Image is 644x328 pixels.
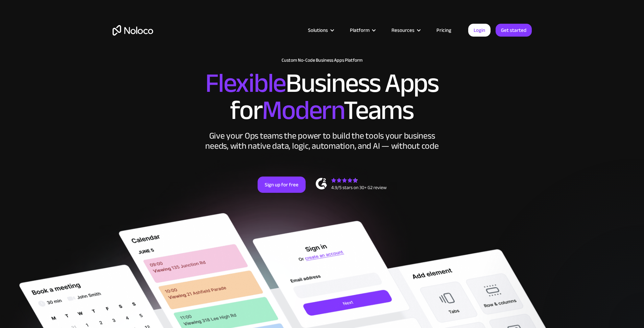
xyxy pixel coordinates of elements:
[350,26,369,35] div: Platform
[428,26,460,35] a: Pricing
[205,58,286,108] span: Flexible
[341,26,383,35] div: Platform
[113,70,532,124] h2: Business Apps for Teams
[113,25,153,36] a: home
[383,26,428,35] div: Resources
[308,26,328,35] div: Solutions
[204,131,440,151] div: Give your Ops teams the power to build the tools your business needs, with native data, logic, au...
[468,24,491,37] a: Login
[300,26,341,35] div: Solutions
[258,177,306,193] a: Sign up for free
[391,26,414,35] div: Resources
[496,24,532,37] a: Get started
[262,85,343,136] span: Modern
